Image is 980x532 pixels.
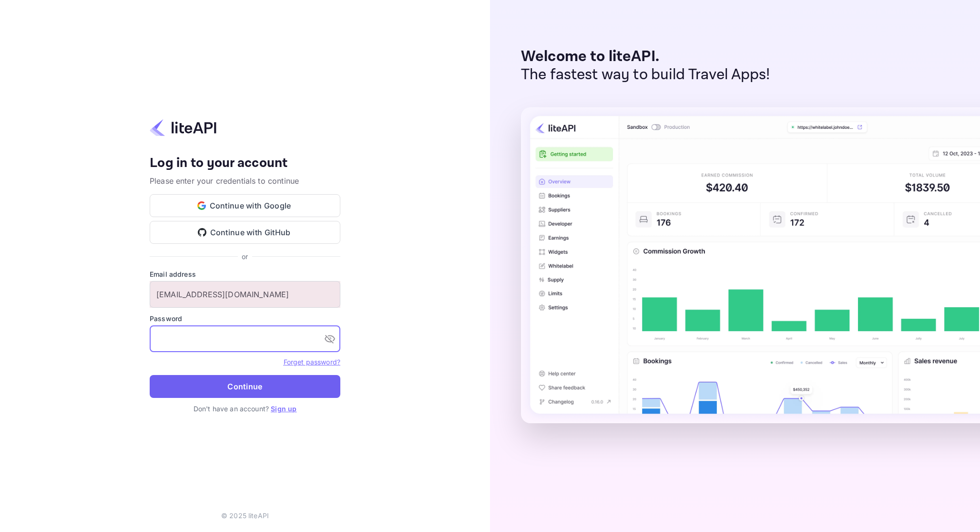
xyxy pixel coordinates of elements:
a: Forget password? [284,357,340,366]
a: Sign up [271,405,296,413]
p: Don't have an account? [150,404,340,414]
a: Forget password? [284,358,340,366]
input: Enter your email address [150,281,340,308]
button: toggle password visibility [320,329,339,348]
p: or [242,251,248,261]
p: © 2025 liteAPI [221,511,269,521]
button: Continue [150,375,340,398]
label: Password [150,313,340,323]
img: liteapi [150,118,216,137]
p: The fastest way to build Travel Apps! [521,66,770,84]
p: Please enter your credentials to continue [150,175,340,187]
p: Welcome to liteAPI. [521,48,770,66]
button: Continue with Google [150,194,340,217]
button: Continue with GitHub [150,221,340,244]
h4: Log in to your account [150,155,340,172]
label: Email address [150,269,340,279]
